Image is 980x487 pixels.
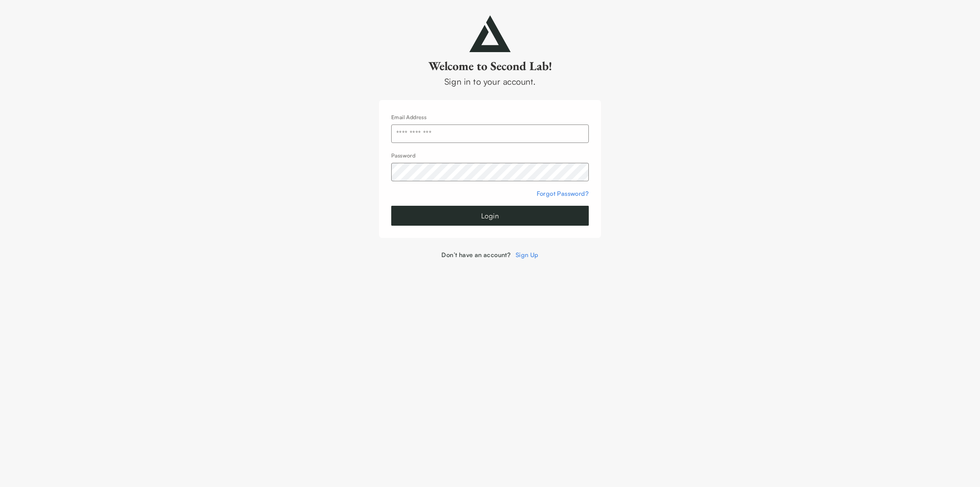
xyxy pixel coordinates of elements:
div: Don’t have an account? [379,250,601,259]
img: secondlab-logo [469,15,511,52]
button: Login [391,206,589,226]
h2: Welcome to Second Lab! [379,58,601,74]
a: Forgot Password? [537,190,589,197]
label: Email Address [391,114,426,120]
a: Sign Up [516,251,539,259]
label: Password [391,152,415,159]
div: Sign in to your account. [379,75,601,88]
